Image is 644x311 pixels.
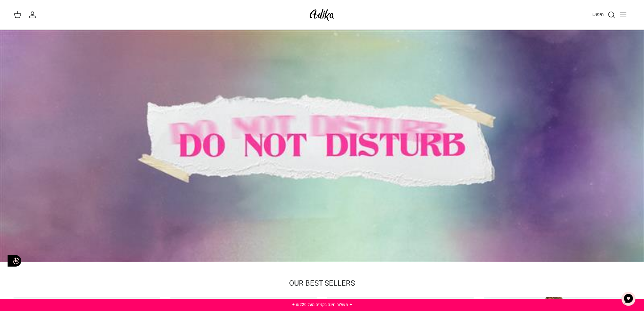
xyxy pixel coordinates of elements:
[592,11,604,18] span: חיפוש
[5,251,24,270] img: accessibility_icon02.svg
[308,7,336,23] img: Adika IL
[618,289,639,309] button: צ'אט
[592,11,616,19] a: חיפוש
[292,302,353,308] a: ✦ משלוח חינם בקנייה מעל ₪220 ✦
[616,7,630,22] button: Toggle menu
[28,11,39,19] a: החשבון שלי
[289,278,355,289] a: OUR BEST SELLERS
